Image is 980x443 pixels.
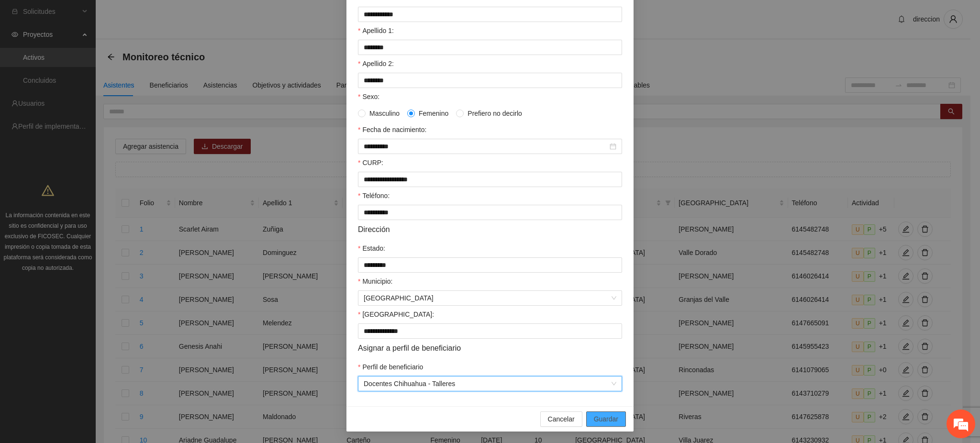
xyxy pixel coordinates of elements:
[18,128,169,224] span: Estamos sin conexión. Déjenos un mensaje.
[366,108,403,119] span: Masculino
[358,205,622,220] input: Teléfono:
[364,377,616,391] span: Docentes Chihuahua - Talleres
[358,223,390,235] span: Dirección
[358,309,434,320] label: Colonia:
[358,342,461,354] span: Asignar a perfil de beneficiario
[464,108,526,119] span: Prefiero no decirlo
[364,141,608,152] input: Fecha de nacimiento:
[358,257,622,273] input: Estado:
[415,108,452,119] span: Femenino
[548,414,575,424] span: Cancelar
[50,49,161,61] div: Dejar un mensaje
[358,58,394,69] label: Apellido 2:
[358,362,423,372] label: Perfil de beneficiario
[594,414,618,424] span: Guardar
[358,172,622,187] input: CURP:
[358,91,379,102] label: Sexo:
[157,5,180,28] div: Minimizar ventana de chat en vivo
[5,261,182,295] textarea: Escriba su mensaje aquí y haga clic en “Enviar”
[358,190,390,201] label: Teléfono:
[364,291,616,305] span: Chihuahua
[358,73,622,88] input: Apellido 2:
[143,295,174,308] em: Enviar
[586,411,626,427] button: Guardar
[358,157,383,168] label: CURP:
[358,323,622,339] input: Colonia:
[358,40,622,55] input: Apellido 1:
[540,411,582,427] button: Cancelar
[358,243,385,254] label: Estado:
[358,276,392,287] label: Municipio:
[358,25,394,36] label: Apellido 1:
[358,124,426,135] label: Fecha de nacimiento:
[358,7,622,22] input: Nombre:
